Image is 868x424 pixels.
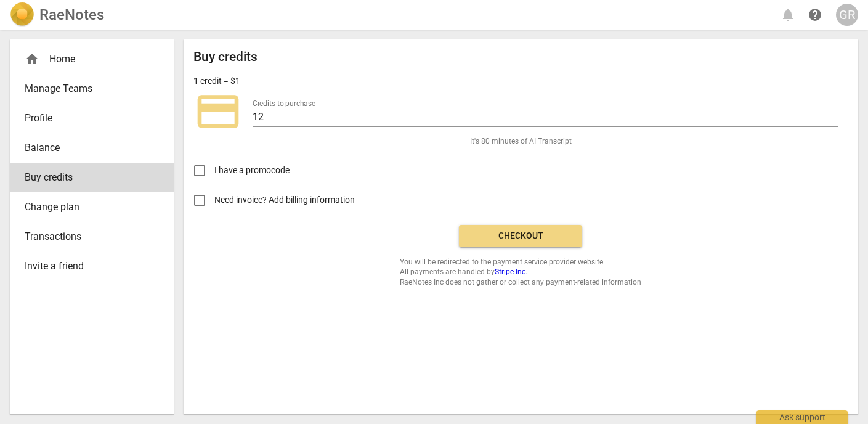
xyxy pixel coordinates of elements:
button: GR [836,4,858,26]
a: Transactions [10,222,174,251]
label: Credits to purchase [253,100,315,107]
a: Invite a friend [10,251,174,281]
span: Invite a friend [25,259,149,274]
span: home [25,52,39,67]
span: It's 80 minutes of AI Transcript [470,136,572,147]
span: Checkout [469,230,572,242]
span: Manage Teams [25,81,149,96]
span: credit_card [193,87,243,136]
a: Buy credits [10,163,174,192]
div: Home [25,52,149,67]
span: Need invoice? Add billing information [214,194,357,206]
span: I have a promocode [214,164,290,177]
a: Stripe Inc. [495,267,527,276]
a: Balance [10,133,174,163]
span: Balance [25,141,149,155]
span: Profile [25,111,149,126]
span: Change plan [25,200,149,214]
div: Home [10,44,174,74]
span: Transactions [25,229,149,244]
span: You will be redirected to the payment service provider website. All payments are handled by RaeNo... [400,257,641,288]
a: Manage Teams [10,74,174,104]
a: LogoRaeNotes [10,2,104,27]
p: 1 credit = $1 [193,75,240,88]
h2: Buy credits [193,49,258,65]
a: Help [804,4,826,26]
span: help [808,7,822,22]
a: Profile [10,104,174,133]
h2: RaeNotes [39,6,104,23]
button: Checkout [459,225,582,247]
img: Logo [10,2,34,27]
a: Change plan [10,192,174,222]
div: Ask support [756,410,848,424]
span: Buy credits [25,170,149,185]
